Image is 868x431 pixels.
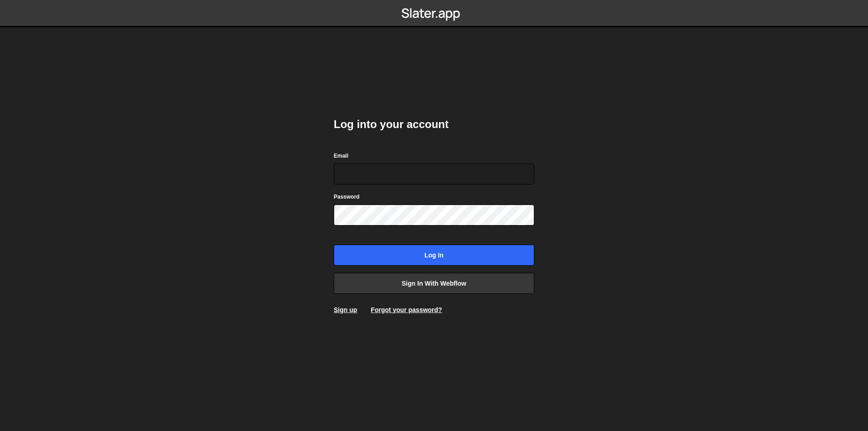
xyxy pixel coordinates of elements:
[334,273,534,294] a: Sign in with Webflow
[334,306,357,313] a: Sign up
[334,192,360,201] label: Password
[334,151,348,160] label: Email
[371,306,442,313] a: Forgot your password?
[334,117,534,132] h2: Log into your account
[334,245,534,266] input: Log in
